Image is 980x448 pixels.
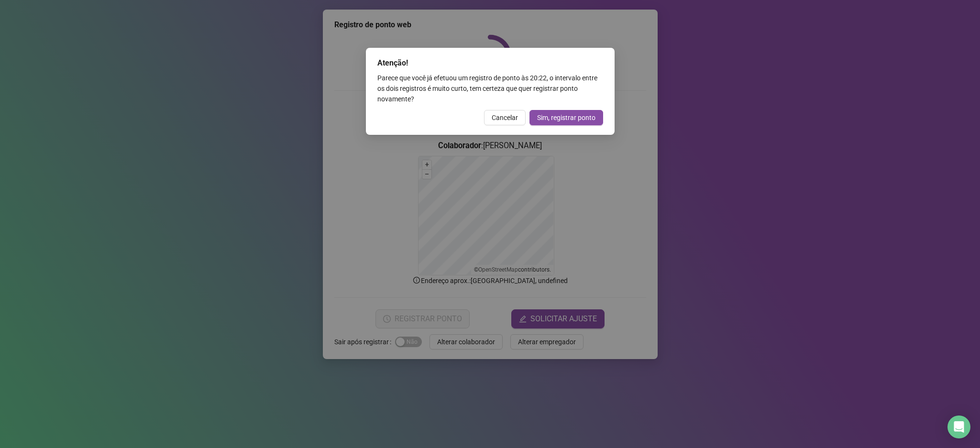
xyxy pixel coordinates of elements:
button: Sim, registrar ponto [529,110,603,125]
div: Atenção! [377,57,603,69]
span: Sim, registrar ponto [537,112,595,123]
span: Cancelar [492,112,518,123]
div: Open Intercom Messenger [947,415,970,438]
button: Cancelar [484,110,526,125]
div: Parece que você já efetuou um registro de ponto às 20:22 , o intervalo entre os dois registros é ... [377,73,603,104]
